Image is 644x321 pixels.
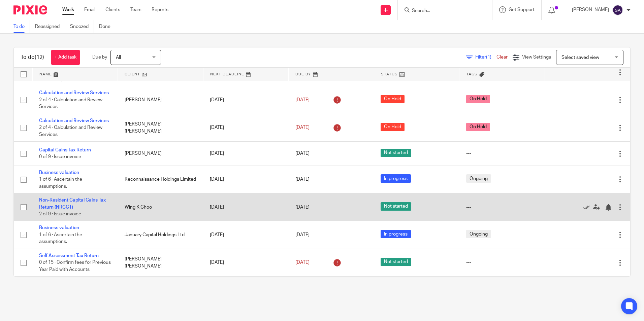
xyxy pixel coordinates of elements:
span: [DATE] [295,260,310,265]
h1: To do [21,54,44,61]
a: Reports [152,6,168,13]
td: [DATE] [203,193,289,221]
a: Done [99,20,116,33]
span: [DATE] [295,205,310,210]
a: Email [84,6,95,13]
td: Reconnaissance Holdings Limited [118,166,203,193]
a: + Add task [51,50,80,65]
td: [PERSON_NAME] [PERSON_NAME] [118,249,203,276]
a: Non-Resident Capital Gains Tax Return (NRCGT) [39,198,106,209]
input: Search [411,8,472,14]
span: On Hold [381,123,405,131]
a: Clear [496,55,508,60]
span: Get Support [509,7,535,12]
a: Business valuation [39,225,79,230]
div: --- [466,150,538,157]
span: In progress [381,174,411,183]
span: (12) [35,55,44,60]
a: Capital Gains Tax Return [39,148,91,152]
a: Reassigned [35,20,65,33]
span: 2 of 9 · Issue invoice [39,212,81,216]
span: Filter [475,55,496,60]
td: [DATE] [203,114,289,141]
span: [DATE] [295,151,310,156]
span: 1 of 6 · Ascertain the assumptions. [39,233,82,244]
img: svg%3E [612,5,623,15]
td: [DATE] [203,142,289,166]
td: Wing K Choo [118,193,203,221]
img: Pixie [13,5,47,14]
a: Calculation and Review Services [39,118,109,123]
span: On Hold [466,95,490,103]
span: [DATE] [295,177,310,182]
span: [DATE] [295,98,310,102]
span: Not started [381,258,411,266]
span: Select saved view [561,55,599,60]
span: 2 of 4 · Calculation and Review Services [39,125,102,137]
span: 0 of 15 · Confirm fees for Previous Year Paid with Accounts [39,260,111,272]
p: Due by [92,54,107,61]
div: --- [466,259,538,266]
span: (1) [486,55,491,60]
span: All [116,55,121,60]
span: View Settings [522,55,551,60]
td: [PERSON_NAME] [118,86,203,114]
a: Self Assessment Tax Return [39,253,99,258]
span: In progress [381,230,411,238]
span: Tags [466,72,478,76]
td: [PERSON_NAME] [118,142,203,166]
a: Clients [105,6,120,13]
td: [DATE] [203,166,289,193]
span: 1 of 6 · Ascertain the assumptions. [39,177,82,189]
span: On Hold [466,123,490,131]
a: Business valuation [39,170,79,175]
a: To do [13,20,30,33]
a: Calculation and Review Services [39,91,109,95]
td: [DATE] [203,221,289,249]
td: [DATE] [203,86,289,114]
span: Ongoing [466,230,491,238]
span: Ongoing [466,174,491,183]
a: Mark as done [583,204,593,211]
a: Work [62,6,74,13]
div: --- [466,204,538,211]
span: Not started [381,202,411,211]
a: Snoozed [70,20,94,33]
span: [DATE] [295,233,310,237]
p: [PERSON_NAME] [572,6,609,13]
span: [DATE] [295,125,310,130]
span: 0 of 9 · Issue invoice [39,155,81,159]
td: [DATE] [203,249,289,276]
span: Not started [381,149,411,157]
td: January Capital Holdings Ltd [118,221,203,249]
span: On Hold [381,95,405,103]
a: Team [130,6,141,13]
td: [PERSON_NAME] [PERSON_NAME] [118,114,203,141]
span: 2 of 4 · Calculation and Review Services [39,98,102,109]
